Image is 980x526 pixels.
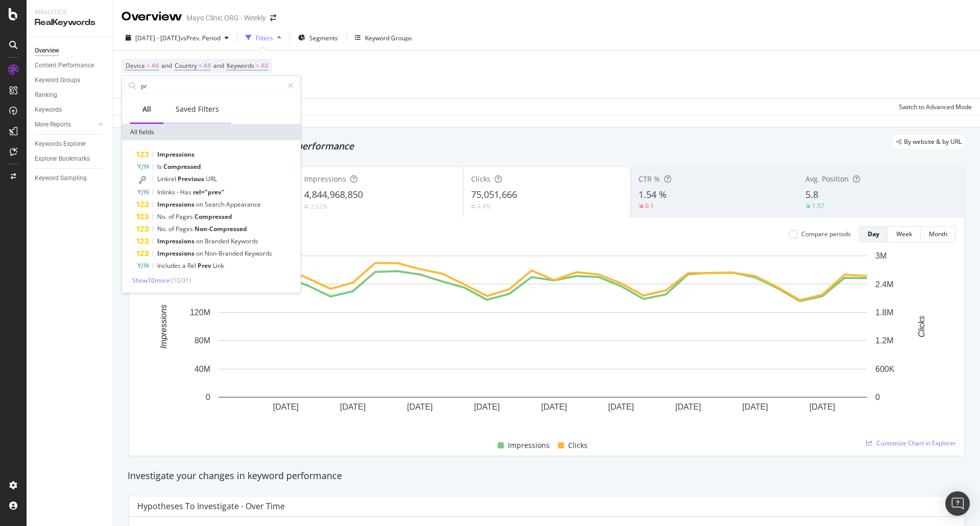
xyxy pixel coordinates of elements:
span: Segments [309,34,338,42]
span: 1.54 % [639,188,667,201]
svg: A chart. [137,251,948,428]
button: Day [859,226,888,242]
span: [DATE] - [DATE] [135,34,180,42]
span: Appearance [226,200,261,209]
span: Impressions [157,237,196,245]
div: Investigate your changes in keyword performance [128,469,966,483]
div: 1.57 [812,202,824,210]
span: Avg. Position [805,174,849,184]
div: Analytics [35,8,105,17]
text: [DATE] [407,403,432,411]
span: All [261,59,268,73]
div: Keyword Sampling [35,173,87,184]
div: Day [868,230,879,238]
button: Segments [294,30,342,46]
span: Country [175,61,197,70]
span: 75,051,666 [471,188,517,201]
text: 1.8M [875,308,894,317]
a: Keyword Groups [35,75,106,86]
text: 1.2M [875,336,894,345]
span: All [204,59,211,73]
div: RealKeywords [35,17,105,29]
a: Ranking [35,90,106,101]
span: rel="prev" [193,188,225,196]
text: [DATE] [474,403,500,411]
span: Rel [187,261,198,270]
span: Non-Compressed [194,224,247,233]
div: All [142,104,151,114]
div: Content Performance [35,60,94,71]
div: Overview [121,8,182,26]
div: Filters [256,34,273,42]
span: 5.8 [805,188,818,201]
text: [DATE] [608,403,634,411]
img: Equal [304,205,308,208]
a: Keywords [35,105,106,115]
span: Pages [176,212,194,221]
span: URL [206,174,217,183]
span: Compressed [194,212,232,221]
span: By website & by URL [904,139,962,145]
span: Clicks [471,174,491,184]
div: Ranking [35,90,57,101]
a: Keywords Explorer [35,139,106,149]
button: [DATE] - [DATE]vsPrev. Period [121,30,233,46]
text: 600K [875,365,895,373]
text: [DATE] [273,403,299,411]
span: on [196,237,205,245]
span: No. [157,224,168,233]
span: and [161,61,172,70]
text: [DATE] [810,403,835,411]
text: 0 [206,393,210,402]
span: No. [157,212,168,221]
span: All [152,59,159,73]
span: CTR % [639,174,660,184]
div: Week [896,230,912,238]
a: Overview [35,45,106,56]
span: Impressions [157,249,196,258]
span: = [199,61,202,70]
button: Month [921,226,956,242]
img: Equal [471,205,475,208]
span: Show 10 more [132,276,170,285]
span: Compressed [163,162,201,171]
span: Customize Chart in Explorer [876,439,956,447]
span: = [146,61,150,70]
a: Customize Chart in Explorer [866,439,956,447]
span: Clicks [568,439,587,452]
span: 4,844,968,850 [304,188,363,201]
text: [DATE] [742,403,768,411]
span: Includes [157,261,182,270]
button: Week [888,226,921,242]
span: Has [180,188,193,196]
span: and [213,61,224,70]
span: on [196,200,205,209]
div: Saved Filters [176,104,219,114]
div: Switch to Advanced Mode [899,103,972,111]
span: vs Prev. Period [180,34,220,42]
span: Pages [176,224,194,233]
div: More Reports [35,119,71,130]
span: Impressions [304,174,346,184]
span: Keywords [231,237,258,245]
span: Is [157,162,163,171]
text: 2.4M [875,280,894,288]
text: 3M [875,252,887,260]
div: 4.4% [477,202,491,211]
span: ( 10 / 31 ) [171,276,191,285]
text: Impressions [159,305,168,348]
div: Mayo Clinic ORG - Weekly [186,13,266,23]
button: Filters [241,30,285,46]
span: Non-Branded [205,249,244,258]
span: Impressions [508,439,550,452]
span: of [168,212,176,221]
span: Keywords [244,249,272,258]
a: Content Performance [35,60,106,71]
a: Explorer Bookmarks [35,154,106,164]
span: of [168,224,176,233]
text: 0 [875,393,880,402]
span: on [196,249,205,258]
span: a [182,261,187,270]
a: More Reports [35,119,95,130]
